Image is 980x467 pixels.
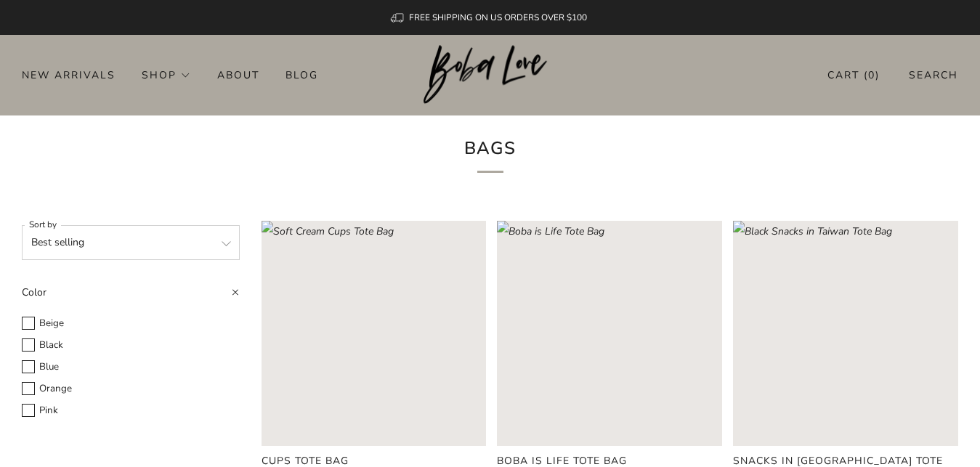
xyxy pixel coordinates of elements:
[409,12,587,23] span: FREE SHIPPING ON US ORDERS OVER $100
[868,68,875,82] items-count: 0
[22,337,240,354] label: Black
[22,282,240,312] summary: Color
[22,402,240,419] label: Pink
[142,63,191,86] a: Shop
[424,45,556,105] img: Boba Love
[22,359,240,375] label: Blue
[827,63,880,87] a: Cart
[22,63,116,86] a: New Arrivals
[909,63,958,87] a: Search
[733,221,958,446] a: Black Snacks in Taiwan Tote Bag Loading image: Black Snacks in Taiwan Tote Bag
[22,285,46,299] span: Color
[22,315,240,332] label: Beige
[286,63,318,86] a: Blog
[217,63,259,86] a: About
[262,221,487,446] a: Soft Cream Cups Tote Bag Loading image: Soft Cream Cups Tote Bag
[290,133,691,173] h1: Bags
[424,45,556,105] a: Boba Love
[22,381,240,397] label: Orange
[497,221,722,446] a: Boba is Life Tote Bag Loading image: Boba is Life Tote Bag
